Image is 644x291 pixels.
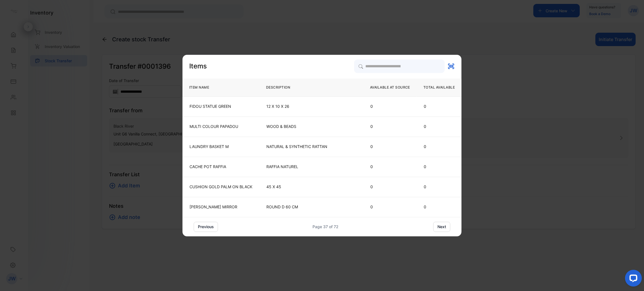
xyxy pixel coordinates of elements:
[424,164,454,170] p: 0
[266,104,356,109] p: 12 X 10 X 26
[190,104,252,109] p: FIDOU STATUE GREEN
[190,164,252,170] p: CACHE POT RAFFIA
[433,222,450,232] button: next
[423,85,455,90] p: TOTAL AVAILABLE
[424,204,454,210] p: 0
[370,124,410,129] p: 0
[621,268,644,291] iframe: LiveChat chat widget
[266,144,356,149] p: NATURAL & SYNTHETIC RATTAN
[370,104,410,109] p: 0
[424,144,454,149] p: 0
[266,164,356,170] p: RAFFIA NATUREL
[370,85,410,90] p: AVAILABLE AT SOURCE
[424,104,454,109] p: 0
[266,204,356,210] p: ROUND D 60 CM
[194,222,218,232] button: previous
[370,164,410,170] p: 0
[312,224,338,230] div: Page 37 of 72
[370,184,410,190] p: 0
[424,124,454,129] p: 0
[189,61,207,71] p: Items
[190,124,252,129] p: MULTI COLOUR PAPADOU
[190,184,252,190] p: CUSHION GOLD PALM ON BLACK
[189,85,253,90] p: ITEM NAME
[370,204,410,210] p: 0
[190,144,252,149] p: LAUNDRY BASKET M
[266,184,356,190] p: 45 X 45
[190,204,252,210] p: [PERSON_NAME] MIRROR
[370,144,410,149] p: 0
[424,184,454,190] p: 0
[266,124,356,129] p: WOOD & BEADS
[266,85,357,90] p: DESCRIPTION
